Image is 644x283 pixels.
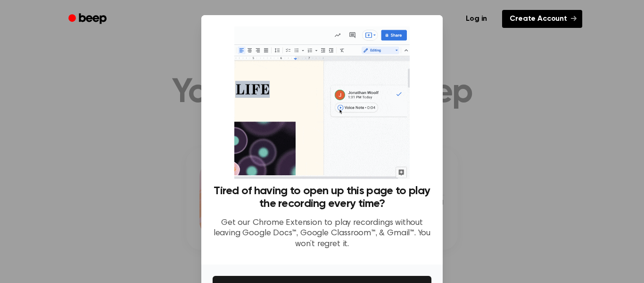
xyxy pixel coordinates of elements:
img: Beep extension in action [234,26,409,179]
a: Log in [456,8,496,30]
h3: Tired of having to open up this page to play the recording every time? [213,185,431,210]
p: Get our Chrome Extension to play recordings without leaving Google Docs™, Google Classroom™, & Gm... [213,218,431,250]
a: Create Account [502,10,582,28]
a: Beep [62,10,115,28]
